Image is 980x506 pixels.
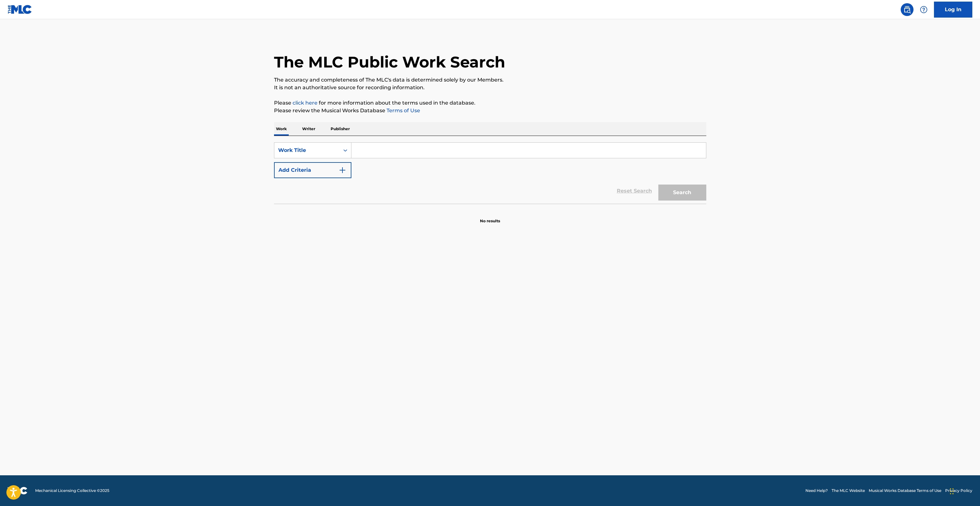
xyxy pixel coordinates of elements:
a: Privacy Policy [945,488,972,494]
p: It is not an authoritative source for recording information. [274,84,706,91]
button: Add Criteria [274,162,351,178]
div: Work Title [278,146,336,154]
p: No results [480,210,500,224]
a: Public Search [901,3,913,16]
img: logo [8,487,27,494]
iframe: Chat Widget [948,475,980,506]
a: Log In [934,2,972,18]
p: Work [274,122,289,136]
p: The accuracy and completeness of The MLC's data is determined solely by our Members. [274,76,706,84]
form: Search Form [274,142,706,204]
p: Publisher [329,122,352,136]
img: 9d2ae6d4665cec9f34b9.svg [339,166,346,174]
div: Drag [950,482,954,501]
img: search [903,6,911,13]
img: MLC Logo [8,5,32,14]
a: Musical Works Database Terms of Use [869,488,941,494]
a: The MLC Website [832,488,865,494]
a: click here [293,100,318,106]
div: Help [917,3,930,16]
a: Terms of Use [385,107,420,114]
p: Please review the Musical Works Database [274,107,706,115]
p: Please for more information about the terms used in the database. [274,99,706,107]
p: Writer [300,122,317,136]
img: help [920,6,928,13]
span: Mechanical Licensing Collective © 2025 [35,488,109,494]
a: Need Help? [805,488,828,494]
h1: The MLC Public Work Search [274,52,505,72]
